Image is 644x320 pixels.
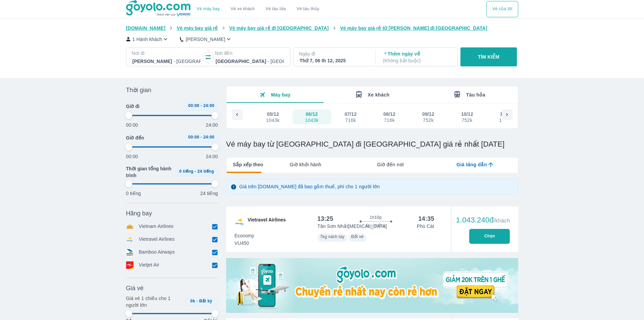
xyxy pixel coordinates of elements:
[196,299,198,303] span: -
[456,161,487,168] span: Giá tăng dần
[320,234,344,239] span: 7kg xách tay
[351,234,364,239] span: Đổi vé
[190,299,195,303] span: 0k
[126,25,166,31] span: [DOMAIN_NAME]
[139,236,175,243] p: Vietravel Airlines
[306,111,318,118] div: 06/12
[126,103,140,110] span: Giờ đi
[370,215,382,220] span: 1h10p
[417,223,434,230] p: Phù Cát
[226,140,518,149] h1: Vé máy bay từ [GEOGRAPHIC_DATA] đi [GEOGRAPHIC_DATA] giá rẻ nhất [DATE]
[263,157,518,172] div: lab API tabs example
[461,111,473,118] div: 10/12
[461,118,473,123] div: 752k
[300,57,368,64] div: Thứ 7, 06 th 12, 2025
[139,249,175,256] p: Bamboo Airways
[191,1,325,17] div: choose transportation mode
[203,103,214,108] span: 24:00
[126,134,144,141] span: Giờ đến
[126,295,182,308] p: Giá vé 1 chiều cho 1 người lớn
[126,284,144,292] span: Giá vé
[234,216,245,227] img: VU
[126,190,141,197] p: 0 tiếng
[195,169,196,174] span: -
[345,118,356,123] div: 716k
[177,25,218,31] span: Vé máy bay giá rẻ
[478,54,500,60] p: TÌM KIẾM
[422,111,434,118] div: 09/12
[291,1,325,17] button: Vé tàu thủy
[197,169,214,174] span: 24 tiếng
[500,111,512,118] div: 11/12
[188,103,199,108] span: 00:00
[179,169,193,174] span: 0 tiếng
[231,6,255,12] a: Vé xe khách
[466,92,485,98] span: Tàu hỏa
[200,190,218,197] p: 24 tiếng
[126,86,151,94] span: Thời gian
[469,229,510,244] button: Chọn
[139,223,174,230] p: Vietnam Airlines
[266,118,280,123] div: 1043k
[126,36,169,43] button: 1 Hành khách
[126,153,138,160] p: 00:00
[235,232,254,239] span: Economy
[317,223,387,230] p: Tân Sơn Nhất [MEDICAL_DATA]
[206,153,218,160] p: 24:00
[456,216,510,224] div: 1.043.240đ
[317,215,333,223] div: 13:25
[200,103,202,108] span: -
[486,1,518,17] div: choose transportation mode
[418,215,434,223] div: 14:35
[126,165,173,179] span: Thời gian tổng hành trình
[460,47,517,66] button: TÌM KIẾM
[139,261,160,269] p: Vietjet Air
[126,25,518,31] nav: breadcrumb
[180,36,232,43] button: [PERSON_NAME]
[188,135,199,140] span: 00:00
[299,50,368,57] p: Ngày đi
[126,122,138,128] p: 00:00
[233,161,263,168] span: Sắp xếp theo
[186,36,225,43] p: [PERSON_NAME]
[344,111,357,118] div: 07/12
[206,122,218,128] p: 24:00
[132,50,201,57] p: Nơi đi
[290,161,321,168] span: Giờ khởi hành
[383,50,451,64] p: Thêm ngày về
[267,111,279,118] div: 05/12
[235,240,254,247] span: VU450
[305,118,318,123] div: 1043k
[499,118,512,123] div: 1043k
[340,25,487,31] span: Vé máy bay giá rẻ từ [PERSON_NAME] đi [GEOGRAPHIC_DATA]
[368,92,389,98] span: Xe khách
[200,135,202,140] span: -
[133,36,162,43] p: 1 Hành khách
[215,50,285,57] p: Nơi đến
[239,183,380,190] p: Giá trên [DOMAIN_NAME] đã bao gồm thuế, phí cho 1 người lớn
[197,6,220,12] a: Vé máy bay
[229,25,329,31] span: Vé máy bay giá rẻ đi [GEOGRAPHIC_DATA]
[494,218,510,223] span: /khách
[271,92,291,98] span: Máy bay
[486,1,518,17] button: Vé của tôi
[260,1,291,17] a: Vé tàu lửa
[384,118,395,123] div: 716k
[383,57,451,64] p: ( Không bắt buộc )
[126,209,152,217] span: Hãng bay
[423,118,434,123] div: 752k
[377,161,404,168] span: Giờ đến nơi
[248,216,286,227] span: Vietravel Airlines
[226,258,518,313] img: media-0
[383,111,396,118] div: 08/12
[199,299,212,303] span: Bất kỳ
[203,135,214,140] span: 24:00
